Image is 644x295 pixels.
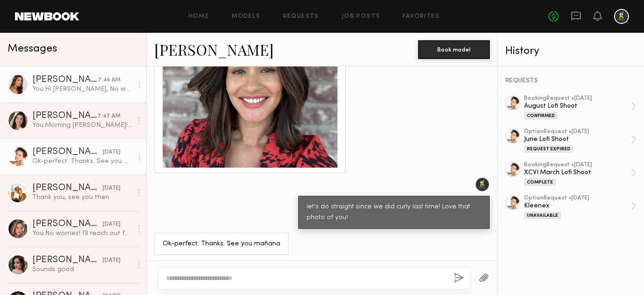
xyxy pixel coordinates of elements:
a: Requests [283,14,319,20]
div: booking Request • [DATE] [524,162,631,168]
div: Confirmed [524,112,558,119]
a: [PERSON_NAME] [154,39,274,59]
div: let's do straight since we did curly last time! Love that photo of you! [307,202,481,223]
a: Home [188,14,210,20]
div: History [505,46,637,57]
a: bookingRequest •[DATE]XCVI March Lofi ShootComplete [524,162,637,186]
div: XCVI March Lofi Shoot [524,168,631,177]
div: [DATE] [103,256,120,265]
div: [DATE] [103,220,120,229]
div: Complete [524,178,556,186]
div: REQUESTS [505,78,637,84]
div: [PERSON_NAME] [32,220,103,229]
span: Messages [7,44,57,54]
div: option Request • [DATE] [524,195,631,201]
div: You: Hi [PERSON_NAME], No worries at all! To be honest, we didn’t budget for an additional H&MU f... [32,85,132,94]
a: Job Posts [342,14,381,20]
div: [PERSON_NAME] [32,184,103,193]
div: [PERSON_NAME] [32,111,97,121]
div: [PERSON_NAME] [32,75,98,85]
div: August Lofi Shoot [524,102,631,111]
div: [PERSON_NAME] [32,147,103,157]
div: 7:46 AM [98,76,120,85]
div: [PERSON_NAME] [32,256,103,265]
div: Sounds good [32,265,132,274]
div: Kleenex [524,201,631,210]
div: Request Expired [524,145,573,153]
div: You: No worries! I'll reach out for next months. :) [32,229,132,238]
a: bookingRequest •[DATE]August Lofi ShootConfirmed [524,96,637,119]
div: June Lofi Shoot [524,135,631,144]
div: Unavailable [524,212,561,219]
a: optionRequest •[DATE]June Lofi ShootRequest Expired [524,129,637,153]
div: booking Request • [DATE] [524,96,631,102]
div: You: Morning [PERSON_NAME]! Excited to work with you [DATE]! ☀️ Would you be able to arrive at 10... [32,121,132,130]
a: Models [232,14,260,20]
div: [DATE] [103,148,120,157]
button: Book model [418,40,490,59]
div: [DATE] [103,184,120,193]
div: option Request • [DATE] [524,129,631,135]
div: Ok-perfect. Thanks. See you mañana [32,157,132,166]
div: 7:47 AM [97,112,120,121]
div: Ok-perfect. Thanks. See you mañana [163,239,280,250]
a: optionRequest •[DATE]KleenexUnavailable [524,195,637,219]
a: Book model [418,45,490,53]
div: Thank you, see you then [32,193,132,202]
a: Favorites [403,14,440,20]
